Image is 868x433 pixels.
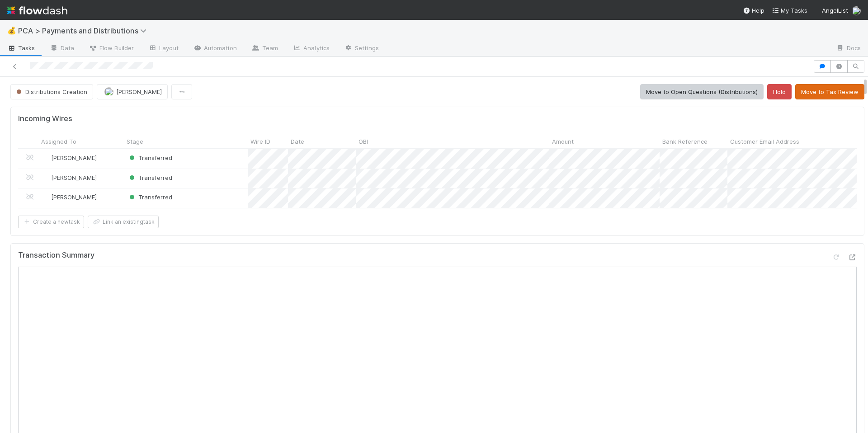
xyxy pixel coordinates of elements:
button: Move to Open Questions (Distributions) [640,84,764,99]
h5: Incoming Wires [18,114,72,123]
div: [PERSON_NAME] [42,153,97,162]
button: [PERSON_NAME] [97,84,168,99]
a: My Tasks [772,6,807,15]
span: Stage [127,137,143,146]
button: Link an existingtask [88,216,159,228]
span: AngelList [822,7,848,14]
button: Distributions Creation [10,84,93,99]
span: Transferred [127,154,172,161]
a: Layout [141,42,186,56]
span: [PERSON_NAME] [51,193,97,201]
img: avatar_eacbd5bb-7590-4455-a9e9-12dcb5674423.png [42,174,50,181]
span: Transferred [127,174,172,181]
span: Assigned To [41,137,76,146]
h5: Transaction Summary [18,251,94,260]
a: Analytics [285,42,337,56]
div: Transferred [127,153,172,162]
span: PCA > Payments and Distributions [18,26,151,35]
span: Flow Builder [89,43,134,52]
span: 💰 [7,27,16,34]
button: Hold [767,84,792,99]
span: Date [291,137,304,146]
a: Settings [337,42,386,56]
span: Amount [552,137,574,146]
div: Help [743,6,764,15]
button: Move to Tax Review [795,84,864,99]
div: Transferred [127,193,172,202]
a: Team [244,42,285,56]
span: My Tasks [772,7,807,14]
img: avatar_a2d05fec-0a57-4266-8476-74cda3464b0e.png [104,87,113,96]
a: Docs [829,42,868,56]
span: Distributions Creation [14,88,87,95]
span: [PERSON_NAME] [51,154,97,161]
div: [PERSON_NAME] [42,173,97,182]
img: logo-inverted-e16ddd16eac7371096b0.svg [7,3,67,18]
img: avatar_a2d05fec-0a57-4266-8476-74cda3464b0e.png [852,6,861,15]
img: avatar_eacbd5bb-7590-4455-a9e9-12dcb5674423.png [42,193,50,201]
span: [PERSON_NAME] [51,174,97,181]
a: Automation [186,42,244,56]
img: avatar_eacbd5bb-7590-4455-a9e9-12dcb5674423.png [42,154,50,161]
span: [PERSON_NAME] [116,88,162,95]
span: Tasks [7,43,35,52]
div: Transferred [127,173,172,182]
span: Customer Email Address [730,137,799,146]
div: [PERSON_NAME] [42,193,97,202]
span: Wire ID [250,137,270,146]
a: Flow Builder [81,42,141,56]
button: Create a newtask [18,216,84,228]
a: Data [42,42,81,56]
span: Bank Reference [662,137,708,146]
span: Transferred [127,193,172,201]
span: OBI [359,137,368,146]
